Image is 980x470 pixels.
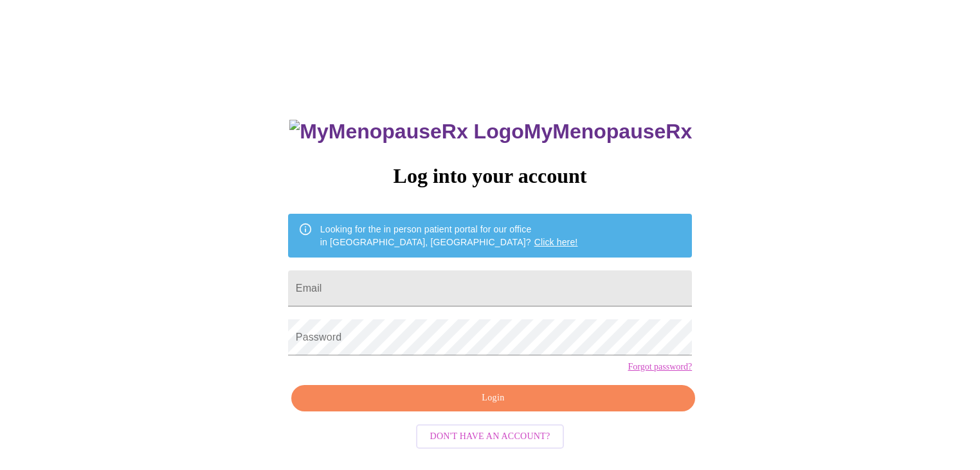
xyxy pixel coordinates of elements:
[413,429,568,440] a: Don't have an account?
[291,385,695,411] button: Login
[289,120,523,144] img: MyMenopauseRx Logo
[534,237,578,247] a: Click here!
[289,120,692,144] h3: MyMenopauseRx
[320,218,578,254] div: Looking for the in person patient portal for our office in [GEOGRAPHIC_DATA], [GEOGRAPHIC_DATA]?
[306,390,680,406] span: Login
[430,429,550,445] span: Don't have an account?
[416,424,565,449] button: Don't have an account?
[628,362,692,372] a: Forgot password?
[288,164,692,188] h3: Log into your account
